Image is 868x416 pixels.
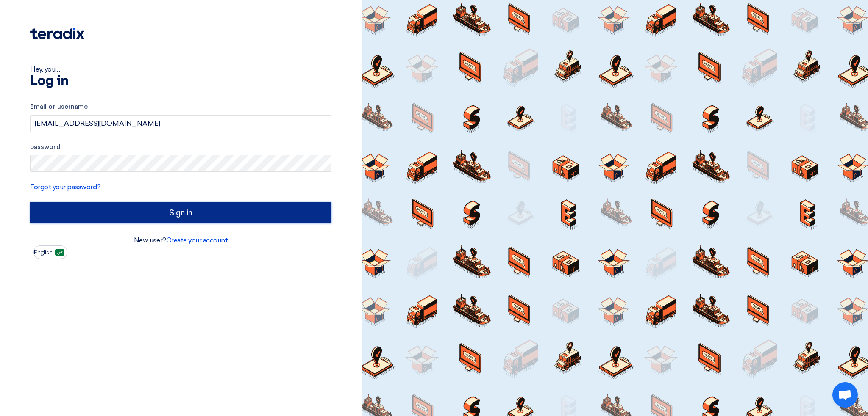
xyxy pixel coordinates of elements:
img: ar-AR.png [55,249,64,256]
a: Create your account [166,236,228,244]
a: Forgot your password? [30,183,101,191]
font: English [34,249,53,256]
a: Open chat [832,382,858,408]
input: Enter your business email or username [30,115,331,132]
font: password [30,143,61,151]
font: Email or username [30,103,88,110]
font: New user? [134,236,166,244]
input: Sign in [30,202,331,223]
button: English [33,245,67,259]
font: Hey, you ... [30,65,60,73]
font: Log in [30,74,68,88]
img: Teradix logo [30,28,84,39]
